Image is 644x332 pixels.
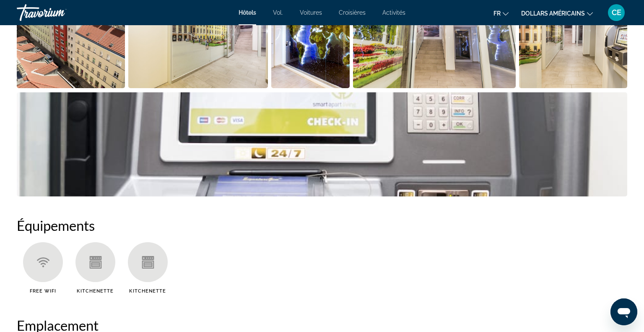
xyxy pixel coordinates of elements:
span: Kitchenette [129,288,166,294]
font: fr [493,10,501,17]
a: Voitures [300,9,322,16]
button: Changer de devise [521,7,593,19]
a: Croisières [339,9,366,16]
a: Activités [382,9,405,16]
a: Travorium [17,2,101,24]
a: Vol. [273,9,283,16]
span: Kitchenette [77,288,114,294]
font: dollars américains [521,10,585,17]
span: Free WiFi [30,288,57,294]
a: Hôtels [239,9,256,16]
h2: Équipements [17,217,627,234]
button: Changer de langue [493,7,509,19]
font: CE [612,8,621,17]
button: Menu utilisateur [605,4,627,21]
button: Open full-screen image slider [17,92,627,197]
iframe: Bouton de lancement de la fenêtre de messagerie [610,298,637,325]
